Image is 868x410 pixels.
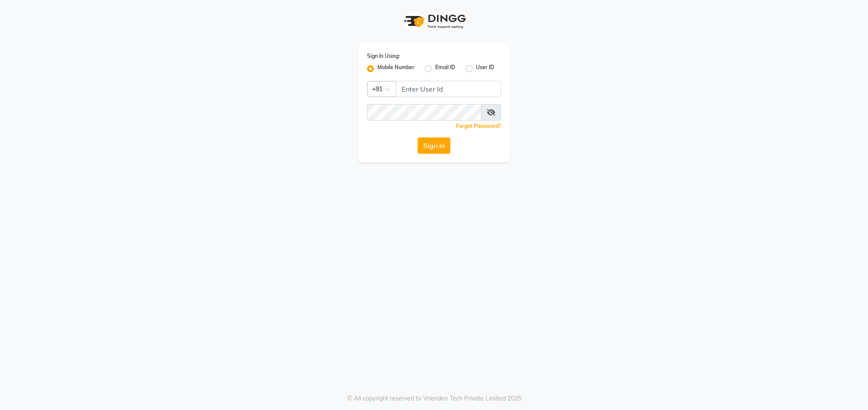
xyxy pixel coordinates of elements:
[367,104,482,121] input: Username
[435,64,455,74] label: Email ID
[367,52,400,60] label: Sign In Using:
[399,9,469,34] img: logo1.svg
[377,64,415,74] label: Mobile Number
[396,81,501,97] input: Username
[418,137,450,154] button: Sign In
[456,123,501,129] a: Forgot Password?
[476,64,494,74] label: User ID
